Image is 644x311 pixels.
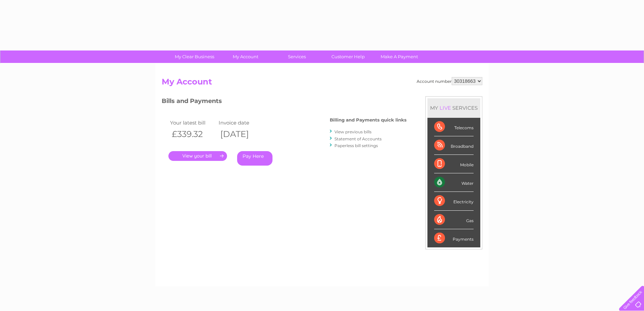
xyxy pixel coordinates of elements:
[334,143,378,148] a: Paperless bill settings
[167,50,222,63] a: My Clear Business
[168,151,227,161] a: .
[417,77,482,85] div: Account number
[434,136,474,155] div: Broadband
[237,151,272,166] a: Pay Here
[334,136,382,141] a: Statement of Accounts
[269,50,325,63] a: Services
[162,96,407,108] h3: Bills and Payments
[168,127,217,141] th: £339.32
[434,173,474,192] div: Water
[334,129,372,134] a: View previous bills
[434,229,474,247] div: Payments
[438,105,452,111] div: LIVE
[330,117,407,123] h4: Billing and Payments quick links
[372,50,427,63] a: Make A Payment
[427,98,480,117] div: MY SERVICES
[434,192,474,210] div: Electricity
[168,118,217,127] td: Your latest bill
[217,118,265,127] td: Invoice date
[434,211,474,229] div: Gas
[162,77,482,90] h2: My Account
[434,155,474,173] div: Mobile
[217,127,265,141] th: [DATE]
[320,50,376,63] a: Customer Help
[218,50,273,63] a: My Account
[434,118,474,136] div: Telecoms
